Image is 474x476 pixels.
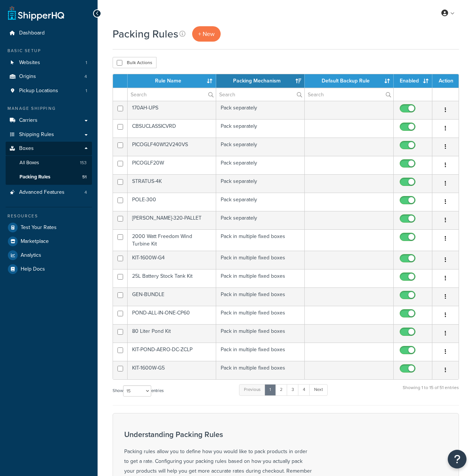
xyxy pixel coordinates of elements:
span: Help Docs [21,266,45,272]
td: KIT-POND-AERO-DC-ZCLP [128,343,216,361]
a: Help Docs [6,262,92,276]
input: Search [305,88,393,101]
span: + New [198,30,215,38]
span: Websites [19,60,40,66]
a: ShipperHQ Home [8,6,64,21]
a: Dashboard [6,26,92,40]
span: All Boxes [20,160,39,166]
div: Basic Setup [6,48,92,54]
a: + New [192,26,221,42]
a: 1 [265,384,276,395]
span: 1 [86,88,87,94]
td: Pack separately [216,211,305,229]
span: Boxes [19,145,34,152]
td: Pack in multiple fixed boxes [216,324,305,343]
div: Manage Shipping [6,105,92,112]
td: CBSUCLASSICVRD [128,119,216,138]
td: 170AH-UPS [128,101,216,119]
a: Shipping Rules [6,128,92,142]
span: Analytics [21,252,41,259]
a: Websites 1 [6,56,92,70]
a: Marketplace [6,235,92,248]
td: Pack in multiple fixed boxes [216,229,305,251]
li: Origins [6,70,92,84]
td: PICOGLF40W12V240VS [128,138,216,156]
td: KIT-1600W-G5 [128,361,216,379]
span: Carriers [19,117,38,124]
td: Pack in multiple fixed boxes [216,287,305,306]
span: Origins [19,73,36,80]
input: Search [128,88,216,101]
td: Pack in multiple fixed boxes [216,269,305,287]
a: Origins 4 [6,70,92,84]
input: Search [216,88,305,101]
th: Action [432,74,459,88]
a: 4 [298,384,310,395]
td: Pack in multiple fixed boxes [216,251,305,269]
span: 4 [84,189,87,196]
div: Resources [6,213,92,219]
a: Packing Rules 51 [6,170,92,184]
td: PICOGLF20W [128,156,216,174]
a: 3 [287,384,299,395]
a: All Boxes 153 [6,156,92,170]
span: Dashboard [19,30,45,36]
span: Packing Rules [20,174,50,180]
a: 2 [275,384,287,395]
span: Advanced Features [19,189,65,196]
td: Pack in multiple fixed boxes [216,361,305,379]
td: GEN-BUNDLE [128,287,216,306]
div: Showing 1 to 15 of 51 entries [403,383,459,400]
a: Advanced Features 4 [6,186,92,199]
li: Advanced Features [6,186,92,199]
a: Boxes [6,142,92,156]
h1: Packing Rules [113,27,178,41]
td: Pack separately [216,193,305,211]
a: Pickup Locations 1 [6,84,92,98]
li: Boxes [6,142,92,184]
span: 51 [82,174,87,180]
span: Shipping Rules [19,132,54,138]
td: Pack in multiple fixed boxes [216,343,305,361]
td: Pack separately [216,138,305,156]
th: Default Backup Rule: activate to sort column ascending [305,74,394,88]
select: Showentries [123,385,151,397]
td: 80 Liter Pond Kit [128,324,216,343]
td: 2000 Watt Freedom Wind Turbine Kit [128,229,216,251]
td: STRATUS-4K [128,174,216,193]
td: Pack separately [216,156,305,174]
button: Open Resource Center [448,450,466,469]
td: 25L Battery Stock Tank Kit [128,269,216,287]
span: Test Your Rates [21,225,57,231]
a: Analytics [6,248,92,262]
th: Enabled: activate to sort column ascending [394,74,432,88]
li: Packing Rules [6,170,92,184]
li: Websites [6,56,92,70]
span: 1 [86,60,87,66]
td: Pack separately [216,174,305,193]
span: Pickup Locations [19,88,58,94]
th: Packing Mechanism: activate to sort column ascending [216,74,305,88]
td: KIT-1600W-G4 [128,251,216,269]
a: Previous [239,384,265,395]
li: Pickup Locations [6,84,92,98]
a: Carriers [6,114,92,127]
td: Pack in multiple fixed boxes [216,306,305,324]
span: 153 [80,160,87,166]
span: Marketplace [21,238,49,245]
a: Next [309,384,328,395]
li: All Boxes [6,156,92,170]
td: POND-ALL-IN-ONE-CP60 [128,306,216,324]
td: [PERSON_NAME]-320-PALLET [128,211,216,229]
h3: Understanding Packing Rules [124,430,312,439]
label: Show entries [113,385,164,397]
button: Bulk Actions [113,57,156,68]
a: Test Your Rates [6,221,92,234]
